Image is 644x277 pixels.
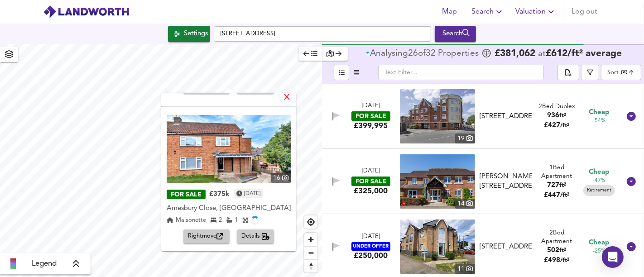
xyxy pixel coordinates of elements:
div: 14 [455,199,475,209]
span: -47% [593,177,606,185]
span: 936 [548,112,560,119]
span: / ft² [561,192,570,198]
div: Stewart Court, Epping, CM16 4FJ [476,172,536,191]
a: property thumbnail 19 [400,89,475,143]
span: Log out [572,5,597,18]
div: Sort [601,65,641,80]
div: Settings [184,28,208,40]
div: Run Your Search [435,26,476,42]
span: at [538,50,546,58]
div: 1 Bed Apartment [536,163,578,181]
button: Log out [568,3,601,21]
span: Rightmove [188,231,225,242]
div: [DATE]FOR SALE£325,000 property thumbnail 14 [PERSON_NAME][STREET_ADDRESS]1Bed Apartment727ft²£44... [322,149,644,214]
div: X [283,94,291,102]
div: £399,995 [354,121,388,131]
span: £ 612 / ft² average [546,49,622,58]
span: ft² [560,248,567,253]
svg: Show Details [626,176,637,187]
button: Find my location [304,215,317,229]
img: property thumbnail [167,115,291,183]
img: property thumbnail [400,89,475,143]
span: Legend [32,258,57,269]
div: [DATE]FOR SALE£399,995 property thumbnail 19 [STREET_ADDRESS]2Bed Duplex936ft²£427/ft² Cheap-54% [322,84,644,149]
div: FOR SALE [351,111,390,121]
div: Edmunds House, Hemnall Street, Epping, CM16 4LT [476,112,536,121]
div: 2 Bed Duplex [538,102,575,111]
div: £325,000 [354,186,388,196]
div: £375k [209,190,229,199]
div: [STREET_ADDRESS] [480,242,532,252]
div: of Propert ies [365,49,481,58]
svg: Show Details [626,241,637,252]
span: Search [471,5,505,18]
button: Search [435,26,476,42]
div: Forest Court, Hemnall Street, Epping, CM16 4LY [476,242,536,252]
div: Amesbury Close, Epping [167,203,291,215]
span: 727 [548,182,560,189]
button: Map [435,3,464,21]
button: Rightmove [183,229,230,244]
img: logo [43,5,130,19]
span: Valuation [515,5,557,18]
div: [DATE] [362,102,380,110]
span: 502 [548,247,560,254]
span: ft² [560,182,567,188]
div: Search [437,28,474,40]
div: Analysing [370,49,408,58]
input: Text Filter... [378,65,544,80]
a: property thumbnail 16 [167,115,291,183]
div: UNDER OFFER [351,242,390,251]
img: property thumbnail [400,220,475,274]
span: Retirement [583,187,615,194]
button: Settings [168,26,210,42]
div: FOR SALE [351,177,390,186]
a: property thumbnail 11 [400,220,475,274]
span: Cheap [589,108,610,117]
button: Search [468,3,508,21]
div: Sort [607,68,619,77]
span: / ft² [561,258,570,263]
div: Open Intercom Messenger [602,246,624,268]
img: property thumbnail [400,154,475,209]
div: 11 [455,264,475,274]
svg: Show Details [626,111,637,122]
div: FOR SALE [167,190,206,199]
button: Reset bearing to north [304,259,317,272]
input: Enter a location... [214,26,431,42]
span: £ 498 [544,257,570,264]
button: Valuation [512,3,560,21]
div: split button [557,65,579,80]
span: £ 447 [544,192,570,199]
div: [DATE] [362,233,380,241]
time: Wednesday, July 30, 2025 at 11:37:05 AM [244,189,260,198]
div: 2 [211,216,222,225]
div: Amesbury Close, [GEOGRAPHIC_DATA] [167,205,291,214]
span: £ 427 [544,122,570,129]
button: Zoom out [304,246,317,259]
div: Click to configure Search Settings [168,26,210,42]
a: Rightmove [183,229,233,244]
span: Cheap [589,167,610,177]
div: Maisonette [167,216,206,225]
span: ft² [560,113,567,119]
button: Details [237,229,274,244]
div: [STREET_ADDRESS] [480,112,532,121]
div: 19 [455,134,475,143]
span: Cheap [589,238,610,248]
span: Zoom out [304,247,317,259]
div: 2 Bed Apartment [536,229,578,246]
span: Details [241,231,270,242]
div: 1 [226,216,238,225]
span: / ft² [561,123,570,129]
a: property thumbnail 14 [400,154,475,209]
span: -54% [593,117,606,125]
span: 26 [408,49,418,58]
span: Map [439,5,461,18]
button: Zoom in [304,233,317,246]
span: £ 381,062 [495,49,535,58]
span: 32 [426,49,436,58]
span: -25% [593,248,606,255]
